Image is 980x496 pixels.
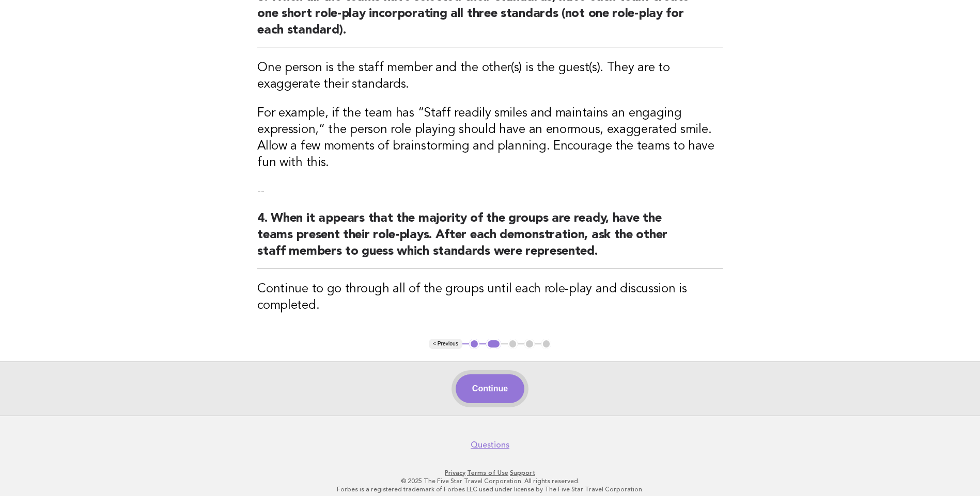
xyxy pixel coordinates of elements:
[257,184,723,198] p: --
[257,281,723,314] h3: Continue to go through all of the groups until each role-play and discussion is completed.
[257,60,723,93] h3: One person is the staff member and the other(s) is the guest(s). They are to exaggerate their sta...
[429,339,462,349] button: < Previous
[174,485,806,493] p: Forbes is a registered trademark of Forbes LLC used under license by The Five Star Travel Corpora...
[174,469,806,477] p: · ·
[469,339,479,349] button: 1
[257,210,723,269] h2: 4. When it appears that the majority of the groups are ready, have the teams present their role-p...
[445,469,465,476] a: Privacy
[174,477,806,485] p: © 2025 The Five Star Travel Corporation. All rights reserved.
[486,339,501,349] button: 2
[510,469,535,476] a: Support
[257,105,723,171] h3: For example, if the team has “Staff readily smiles and maintains an engaging expression,” the per...
[456,374,524,403] button: Continue
[467,469,508,476] a: Terms of Use
[471,440,509,450] a: Questions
